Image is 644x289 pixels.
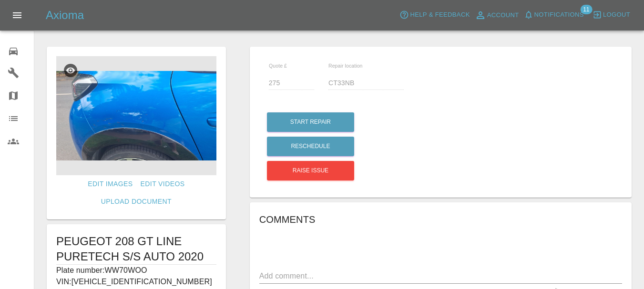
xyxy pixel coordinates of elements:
[267,161,354,180] button: Raise issue
[137,175,189,193] a: Edit Videos
[267,112,354,132] button: Start Repair
[56,234,216,264] h1: PEUGEOT 208 GT LINE PURETECH S/S AUTO 2020
[46,8,84,23] h5: Axioma
[397,8,472,22] button: Help & Feedback
[259,212,622,227] h6: Comments
[487,10,519,21] span: Account
[56,56,216,175] img: 0ec0f998-ec10-4392-9bb8-b0394a06f546
[97,193,175,210] a: Upload Document
[56,265,216,276] p: Plate number: WW70WOO
[521,8,586,22] button: Notifications
[590,8,633,22] button: Logout
[267,137,354,156] button: Reschedule
[410,10,470,20] span: Help & Feedback
[6,4,29,27] button: Open drawer
[56,276,216,288] p: VIN: [VEHICLE_IDENTIFICATION_NUMBER]
[603,10,630,20] span: Logout
[328,63,363,69] span: Repair location
[84,175,136,193] a: Edit Images
[472,8,521,23] a: Account
[580,5,592,14] span: 11
[269,63,287,69] span: Quote £
[534,10,584,20] span: Notifications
